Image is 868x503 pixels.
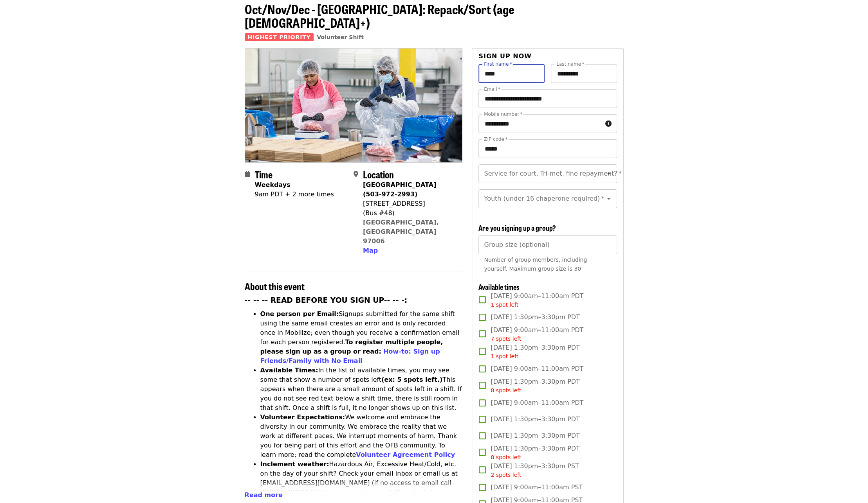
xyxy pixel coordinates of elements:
strong: [GEOGRAPHIC_DATA] (503-972-2993) [363,181,436,198]
span: Read more [245,491,283,499]
label: Last name [556,62,584,66]
span: 2 spots left [491,472,521,478]
a: Volunteer Agreement Policy [356,451,455,458]
label: Mobile number [484,112,522,117]
strong: To register multiple people, please sign up as a group or read: [260,338,443,355]
span: [DATE] 1:30pm–3:30pm PDT [491,444,579,462]
li: Signups submitted for the same shift using the same email creates an error and is only recorded o... [260,309,463,366]
li: In the list of available times, you may see some that show a number of spots left This appears wh... [260,366,463,413]
strong: Available Times: [260,366,318,374]
input: Last name [551,64,617,83]
input: ZIP code [478,139,617,158]
span: [DATE] 1:30pm–3:30pm PDT [491,343,579,361]
strong: One person per Email: [260,310,339,318]
span: 8 spots left [491,387,521,393]
input: [object Object] [478,235,617,254]
a: How-to: Sign up Friends/Family with No Email [260,348,440,365]
span: 1 spot left [491,353,518,359]
label: Email [484,87,500,92]
span: Available times [478,282,519,292]
span: About this event [245,279,305,293]
img: Oct/Nov/Dec - Beaverton: Repack/Sort (age 10+) organized by Oregon Food Bank [245,49,462,162]
input: First name [478,64,545,83]
i: circle-info icon [605,120,612,128]
i: map-marker-alt icon [354,171,358,178]
strong: -- -- -- READ BEFORE YOU SIGN UP-- -- -: [245,296,408,304]
span: [DATE] 9:00am–11:00am PST [491,483,583,492]
span: [DATE] 1:30pm–3:30pm PST [491,462,579,479]
button: Open [603,193,614,204]
span: [DATE] 1:30pm–3:30pm PDT [491,377,579,395]
button: Read more [245,490,283,500]
strong: Weekdays [255,181,291,189]
a: Volunteer Shift [317,34,364,40]
strong: Inclement weather: [260,460,329,468]
span: [DATE] 9:00am–11:00am PDT [491,398,583,408]
li: We welcome and embrace the diversity in our community. We embrace the reality that we work at dif... [260,413,463,460]
span: Map [363,247,378,254]
input: Email [478,89,617,108]
button: Map [363,246,378,255]
input: Mobile number [478,114,602,133]
span: [DATE] 9:00am–11:00am PDT [491,325,583,343]
div: (Bus #48) [363,208,456,218]
span: Are you signing up a group? [478,223,556,233]
span: Sign up now [478,52,532,60]
span: [DATE] 9:00am–11:00am PDT [491,364,583,374]
span: Location [363,167,394,181]
span: Highest Priority [245,33,314,41]
span: Number of group members, including yourself. Maximum group size is 30 [484,257,587,272]
label: ZIP code [484,137,507,142]
label: First name [484,62,512,66]
button: Open [603,168,614,179]
span: [DATE] 9:00am–11:00am PDT [491,291,583,309]
i: calendar icon [245,171,250,178]
span: [DATE] 1:30pm–3:30pm PDT [491,313,579,322]
span: Time [255,167,272,181]
span: [DATE] 1:30pm–3:30pm PDT [491,431,579,440]
div: [STREET_ADDRESS] [363,199,456,208]
span: [DATE] 1:30pm–3:30pm PDT [491,415,579,424]
strong: Volunteer Expectations: [260,413,345,421]
span: 8 spots left [491,454,521,460]
a: [GEOGRAPHIC_DATA], [GEOGRAPHIC_DATA] 97006 [363,219,439,245]
strong: (ex: 5 spots left.) [381,376,442,383]
span: 1 spot left [491,302,518,308]
div: 9am PDT + 2 more times [255,190,334,199]
span: 7 spots left [491,336,521,342]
